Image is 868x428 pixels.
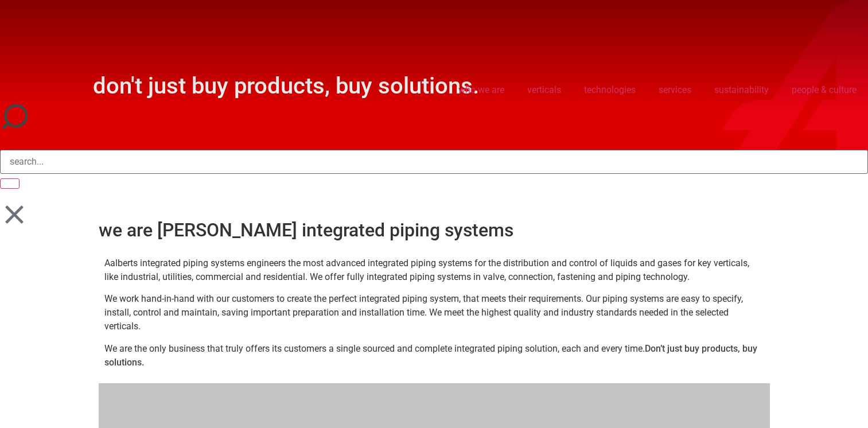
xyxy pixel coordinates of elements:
[104,343,757,368] strong: Don’t just buy products, buy solutions.
[99,221,770,239] h2: we are [PERSON_NAME] integrated piping systems
[647,77,703,103] a: services
[104,292,764,333] p: We work hand-in-hand with our customers to create the perfect integrated piping system, that meet...
[104,342,764,369] p: We are the only business that truly offers its customers a single sourced and complete integrated...
[516,77,573,103] a: verticals
[573,77,647,103] a: technologies
[104,256,764,284] p: Aalberts integrated piping systems engineers the most advanced integrated piping systems for the ...
[780,77,868,103] a: people & culture
[447,77,516,103] a: who we are
[703,77,780,103] a: sustainability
